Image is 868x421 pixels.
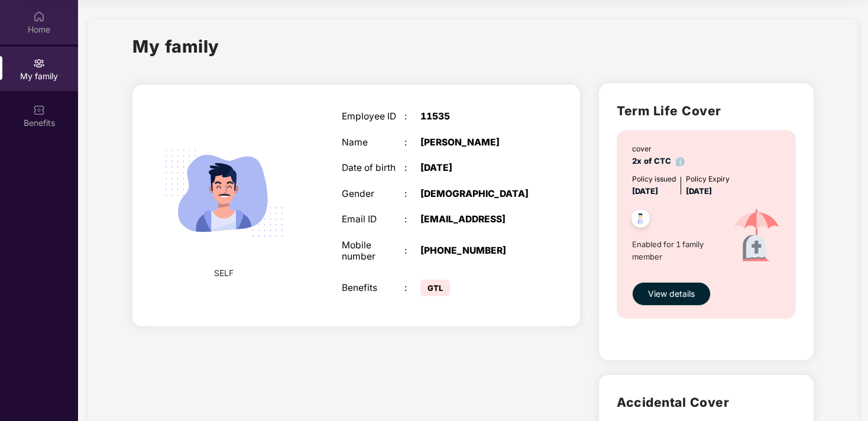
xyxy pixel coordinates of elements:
[404,189,420,200] div: :
[632,238,720,263] span: Enabled for 1 family member
[132,33,219,60] h1: My family
[404,137,420,148] div: :
[617,393,795,412] h2: Accidental Cover
[420,137,530,148] div: [PERSON_NAME]
[342,137,404,148] div: Name
[342,163,404,174] div: Date of birth
[420,163,530,174] div: [DATE]
[420,189,530,200] div: [DEMOGRAPHIC_DATA]
[686,186,712,196] span: [DATE]
[214,267,234,280] span: SELF
[342,283,404,294] div: Benefits
[617,101,795,121] h2: Term Life Cover
[404,283,420,294] div: :
[420,214,530,225] div: [EMAIL_ADDRESS]
[420,280,450,296] span: GTL
[33,104,45,116] img: svg+xml;base64,PHN2ZyBpZD0iQmVuZWZpdHMiIHhtbG5zPSJodHRwOi8vd3d3LnczLm9yZy8yMDAwL3N2ZyIgd2lkdGg9Ij...
[404,111,420,122] div: :
[420,245,530,257] div: [PHONE_NUMBER]
[404,163,420,174] div: :
[342,111,404,122] div: Employee ID
[720,197,793,276] img: icon
[342,240,404,262] div: Mobile number
[404,214,420,225] div: :
[151,119,297,266] img: svg+xml;base64,PHN2ZyB4bWxucz0iaHR0cDovL3d3dy53My5vcmcvMjAwMC9zdmciIHdpZHRoPSIyMjQiIGhlaWdodD0iMT...
[632,186,658,196] span: [DATE]
[632,173,676,184] div: Policy issued
[686,173,730,184] div: Policy Expiry
[632,282,711,306] button: View details
[420,111,530,122] div: 11535
[632,156,685,166] span: 2x of CTC
[342,214,404,225] div: Email ID
[676,157,685,166] img: info
[626,206,655,235] img: svg+xml;base64,PHN2ZyB4bWxucz0iaHR0cDovL3d3dy53My5vcmcvMjAwMC9zdmciIHdpZHRoPSI0OC45NDMiIGhlaWdodD...
[404,245,420,257] div: :
[342,189,404,200] div: Gender
[648,287,695,300] span: View details
[33,11,45,22] img: svg+xml;base64,PHN2ZyBpZD0iSG9tZSIgeG1sbnM9Imh0dHA6Ly93d3cudzMub3JnLzIwMDAvc3ZnIiB3aWR0aD0iMjAiIG...
[632,143,685,154] div: cover
[33,57,45,69] img: svg+xml;base64,PHN2ZyB3aWR0aD0iMjAiIGhlaWdodD0iMjAiIHZpZXdCb3g9IjAgMCAyMCAyMCIgZmlsbD0ibm9uZSIgeG...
